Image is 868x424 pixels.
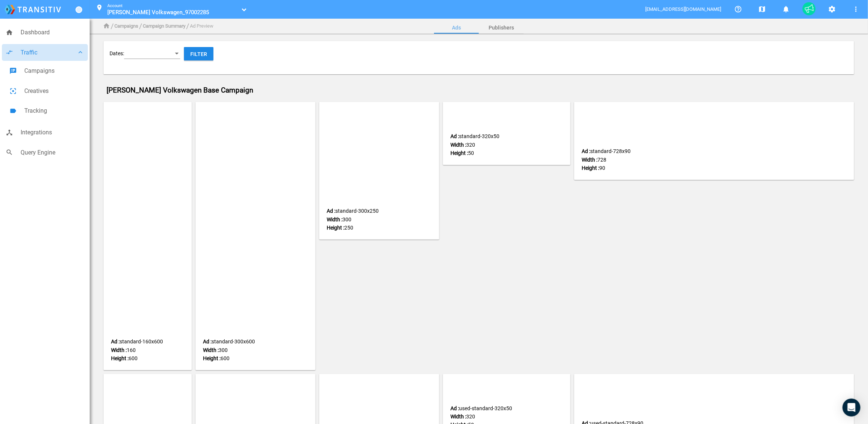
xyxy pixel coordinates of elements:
mat-icon: help_outline [734,5,743,14]
span: Dashboard [21,28,84,37]
div: standard-320x50 320 50 [447,128,567,161]
i: home [6,29,13,36]
mat-icon: notifications [782,5,791,14]
a: Ads [434,19,479,37]
strong: Width : [111,347,127,353]
li: / [111,20,114,32]
strong: Width : [450,414,466,420]
mat-icon: more_vert [852,5,861,14]
mat-icon: settings [828,5,837,14]
div: standard-300x250 300 250 [323,203,435,236]
span: Filter [190,51,207,57]
i: filter_center_focus [9,87,17,95]
span: [PERSON_NAME] Volkswagen_97002285 [107,9,209,16]
div: Open Intercom Messenger [843,399,861,417]
h3: [PERSON_NAME] Volkswagen Base Campaign [104,86,854,95]
a: searchQuery Engine [2,144,88,161]
i: label [9,107,17,115]
mat-icon: location_on [95,4,104,13]
div: standard-160x600 160 600 [107,334,188,366]
i: home [103,22,110,30]
a: compare_arrowsTraffickeyboard_arrow_down [2,44,88,61]
span: Creatives [24,86,84,96]
strong: Width : [327,216,342,222]
li: / [139,20,142,32]
strong: Height : [203,355,221,361]
strong: Ad : [203,339,212,344]
img: logo [4,5,61,14]
a: Campaign Summary [143,23,186,29]
div: Dates: [104,41,854,74]
span: [EMAIL_ADDRESS][DOMAIN_NAME] [645,6,722,12]
strong: Width : [582,157,597,163]
a: filter_center_focusCreatives [6,82,88,100]
i: speaker_notes [9,67,17,75]
span: Integrations [21,128,84,137]
strong: Ad : [327,208,335,214]
button: Filter [184,47,213,60]
a: labelTracking [6,102,88,119]
i: search [6,149,13,156]
a: homeDashboard [2,24,88,41]
a: speaker_notesCampaigns [6,62,88,79]
a: Publishers [479,19,524,37]
span: Query Engine [21,148,84,158]
strong: Ad : [450,405,459,411]
span: Campaigns [24,66,84,76]
strong: Width : [203,347,219,353]
div: standard-300x600 300 600 [199,334,312,366]
strong: Height : [582,165,599,171]
small: Account [107,3,123,8]
a: Toggle Menu [76,6,82,13]
strong: Height : [327,225,344,231]
li: / [187,20,190,32]
a: Campaigns [115,23,139,29]
button: More [849,1,864,16]
a: device_hubIntegrations [2,124,88,141]
strong: Width : [450,142,466,148]
strong: Height : [450,150,468,156]
span: Tracking [24,106,84,116]
i: keyboard_arrow_down [77,49,84,56]
i: device_hub [6,129,13,136]
li: Ad Preview [190,22,214,30]
strong: Ad : [111,339,120,344]
mat-icon: map [758,5,767,14]
strong: Height : [111,355,129,361]
strong: Ad : [582,148,590,154]
div: standard-728x90 728 90 [578,143,850,176]
strong: Ad : [450,133,459,139]
span: Traffic [21,48,77,57]
i: compare_arrows [6,49,13,56]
